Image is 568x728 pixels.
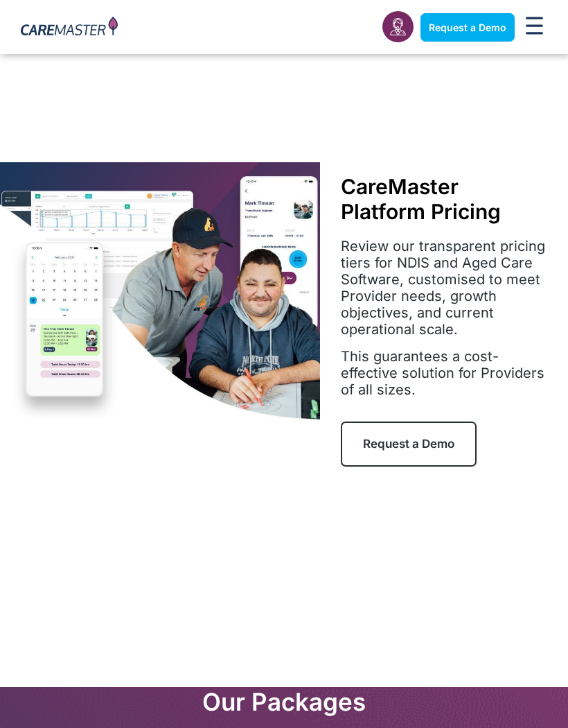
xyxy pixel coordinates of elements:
p: Review our transparent pricing tiers for NDIS and Aged Care Software, customised to meet Provider... [341,238,547,338]
div: Menu Toggle [522,12,548,42]
a: Request a Demo [420,13,515,42]
span: Request a Demo [363,437,454,451]
p: This guarantees a cost-effective solution for Providers of all sizes. [341,348,547,398]
h2: Our Packages [14,687,554,716]
span: Request a Demo [429,21,506,33]
h1: CareMaster Platform Pricing [341,174,547,224]
img: CareMaster Logo [21,17,118,38]
a: Request a Demo [341,422,477,466]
